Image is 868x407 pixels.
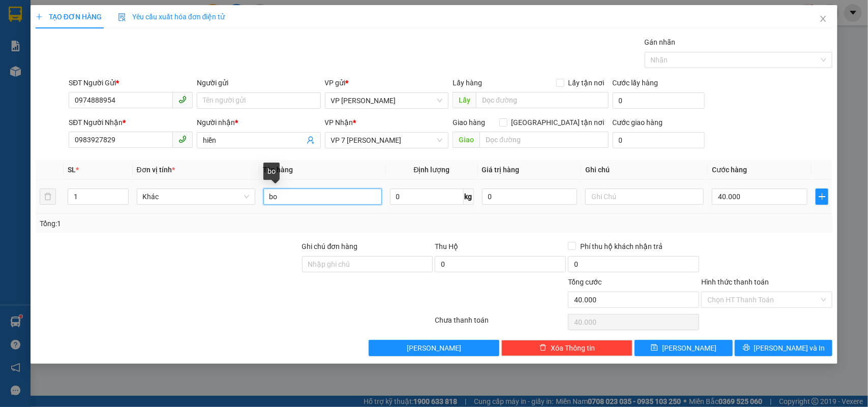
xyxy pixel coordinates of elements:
label: Gán nhãn [645,38,676,46]
button: save[PERSON_NAME] [635,340,732,356]
span: SL [68,166,76,174]
div: Người gửi [197,77,321,88]
span: [PERSON_NAME] [662,342,716,354]
span: TẠO ĐƠN HÀNG [36,13,102,21]
div: Người nhận [197,117,321,128]
b: Sao Việt [62,24,124,41]
span: Thu Hộ [435,242,458,251]
h2: VP Nhận: VP 7 [PERSON_NAME] [53,59,246,123]
div: VP gửi [325,77,449,88]
span: plus [816,193,828,201]
div: Chưa thanh toán [434,315,567,332]
span: VP Bảo Hà [331,93,443,108]
button: plus [816,189,828,205]
label: Ghi chú đơn hàng [302,242,358,251]
span: plus [36,13,43,20]
span: Giao hàng [453,118,485,127]
img: icon [118,13,126,21]
span: Định lượng [414,166,450,174]
label: Hình thức thanh toán [701,278,769,286]
img: logo.jpg [6,8,56,59]
div: SĐT Người Gửi [69,77,193,88]
span: kg [464,189,474,205]
span: VP Nhận [325,118,353,127]
span: phone [178,135,187,143]
b: [DOMAIN_NAME] [136,8,246,25]
input: Cước giao hàng [613,132,705,148]
span: user-add [307,136,315,144]
h2: A8FB6FLE [6,59,82,76]
span: Tổng cước [568,278,602,286]
span: VP 7 Phạm Văn Đồng [331,133,443,148]
button: delete [40,189,56,205]
label: Cước lấy hàng [613,79,659,87]
div: SĐT Người Nhận [69,117,193,128]
button: printer[PERSON_NAME] và In [735,340,832,356]
span: Khác [143,189,249,204]
input: Dọc đường [476,92,609,108]
span: Xóa Thông tin [551,342,595,354]
input: Cước lấy hàng [613,92,705,109]
div: Tổng: 1 [40,218,336,229]
div: bo [263,163,280,180]
span: Cước hàng [712,166,747,174]
label: Cước giao hàng [613,118,663,127]
span: Lấy tận nơi [564,77,609,88]
span: Phí thu hộ khách nhận trả [576,241,667,252]
span: Lấy [453,92,476,108]
span: Giá trị hàng [482,166,520,174]
input: Ghi Chú [585,189,704,205]
button: Close [809,5,837,34]
span: close [819,15,827,23]
button: deleteXóa Thông tin [501,340,633,356]
th: Ghi chú [581,160,708,180]
input: VD: Bàn, Ghế [263,189,382,205]
span: [GEOGRAPHIC_DATA] tận nơi [507,117,609,128]
span: Lấy hàng [453,79,482,87]
span: [PERSON_NAME] [407,342,461,354]
input: 0 [482,189,578,205]
input: Dọc đường [480,132,609,148]
input: Ghi chú đơn hàng [302,256,433,272]
span: printer [743,344,750,352]
span: delete [540,344,547,352]
span: Yêu cầu xuất hóa đơn điện tử [118,13,225,21]
span: phone [178,96,187,104]
span: Giao [453,132,480,148]
span: Đơn vị tính [137,166,175,174]
button: [PERSON_NAME] [369,340,500,356]
span: [PERSON_NAME] và In [754,342,825,354]
span: save [651,344,658,352]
